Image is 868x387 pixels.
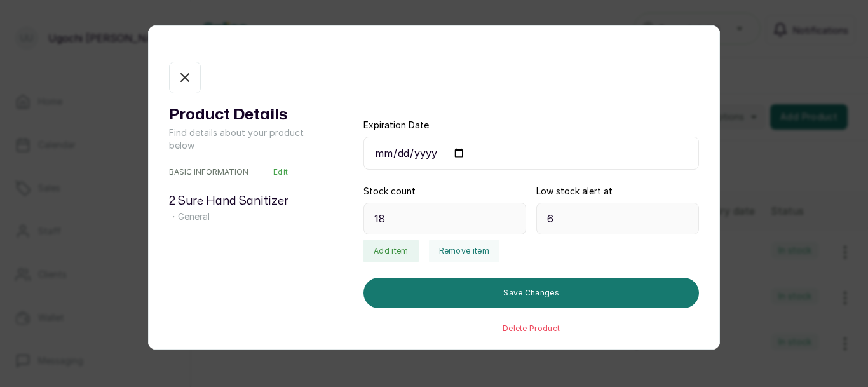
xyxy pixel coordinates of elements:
[169,210,313,223] p: ・ General
[536,203,699,234] input: 0
[273,167,288,177] button: Edit
[429,240,499,262] button: Remove item
[169,126,313,152] p: Find details about your product below
[363,278,699,308] button: Save Changes
[536,185,613,198] label: Low stock alert at
[169,167,248,177] p: BASIC INFORMATION
[363,119,429,132] label: Expiration Date
[363,185,416,198] label: Stock count
[503,323,560,334] button: Delete Product
[169,104,313,126] h1: Product Details
[169,193,313,210] h2: 2 Sure Hand Sanitizer
[363,137,699,170] input: DD/MM/YY
[363,240,418,262] button: Add item
[363,203,526,234] input: 0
